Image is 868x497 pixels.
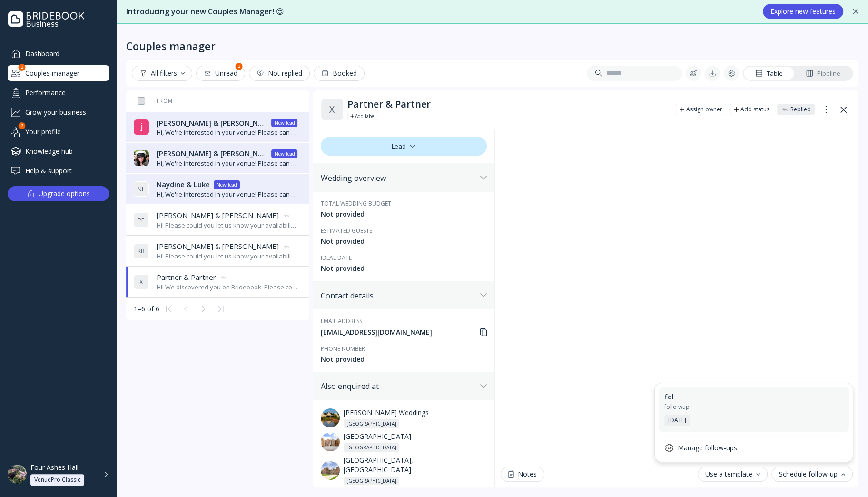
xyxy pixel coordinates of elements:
[157,272,216,282] span: Partner & Partner
[664,403,690,411] div: follo wup
[355,112,375,120] div: Add label
[204,70,237,77] div: Unread
[321,317,487,325] div: Email address
[236,63,243,70] div: 3
[668,417,686,424] div: [DATE]
[321,291,476,300] div: Contact details
[501,467,544,482] button: Notes
[321,254,487,262] div: Ideal date
[755,69,783,78] div: Table
[134,274,149,289] div: X
[157,179,210,189] span: Naydine & Luke
[705,470,760,478] div: Use a template
[740,106,769,113] div: Add status
[8,186,109,201] button: Upgrade options
[346,444,396,451] div: [GEOGRAPHIC_DATA]
[321,70,357,77] div: Booked
[321,461,340,480] img: thumbnail
[344,432,476,452] div: [GEOGRAPHIC_DATA]
[321,432,340,451] img: thumbnail
[19,122,26,129] div: 2
[664,393,690,401] div: fol
[157,118,268,128] span: [PERSON_NAME] & [PERSON_NAME]
[249,66,310,81] button: Not replied
[157,159,298,168] div: Hi, We're interested in your venue! Please can you share your availability around our ideal date,...
[346,477,396,485] div: [GEOGRAPHIC_DATA]
[274,150,295,158] div: New lead
[321,98,344,121] div: X
[157,190,298,199] div: Hi, We're interested in your venue! Please can you share your availability around our ideal date,...
[8,124,109,139] a: Your profile2
[321,227,487,235] div: Estimated guests
[501,129,853,461] iframe: Chat
[8,124,109,139] div: Your profile
[8,65,109,81] div: Couples manager
[8,163,109,179] a: Help & support
[763,4,843,19] button: Explore new features
[196,66,245,81] button: Unread
[134,243,149,258] div: K R
[134,119,149,135] img: dpr=2,fit=cover,g=face,w=32,h=32
[678,444,843,452] div: Manage follow-ups
[321,456,487,485] a: [GEOGRAPHIC_DATA], [GEOGRAPHIC_DATA][GEOGRAPHIC_DATA]
[139,70,185,77] div: All filters
[134,181,149,197] div: N L
[132,66,192,81] button: All filters
[8,65,109,81] a: Couples manager3
[274,119,295,127] div: New lead
[134,150,149,166] img: dpr=2,fit=cover,g=face,w=32,h=32
[659,438,849,458] a: Manage follow-ups
[126,6,753,17] div: Introducing your new Couples Manager! 😍
[157,149,268,159] span: [PERSON_NAME] & [PERSON_NAME]
[8,104,109,120] a: Grow your business
[157,241,279,251] span: [PERSON_NAME] & [PERSON_NAME]
[321,355,487,364] div: Not provided
[698,467,768,482] button: Use a template
[321,264,487,273] div: Not provided
[256,70,302,77] div: Not replied
[344,456,476,485] div: [GEOGRAPHIC_DATA], [GEOGRAPHIC_DATA]
[508,470,537,478] div: Notes
[134,98,173,104] div: From
[321,408,487,428] a: [PERSON_NAME] Weddings[GEOGRAPHIC_DATA]
[321,408,340,427] img: thumbnail
[8,46,109,61] div: Dashboard
[321,432,487,452] a: [GEOGRAPHIC_DATA][GEOGRAPHIC_DATA]
[321,137,487,156] div: Lead
[8,465,27,484] img: dpr=2,fit=cover,g=face,w=48,h=48
[134,212,149,228] div: P E
[30,463,79,472] div: Four Ashes Hall
[19,64,26,71] div: 3
[779,470,845,478] div: Schedule follow-up
[321,345,487,353] div: Phone number
[157,283,298,292] div: Hi! We discovered you on Bridebook. Please could you send us your brochure and price list and we ...
[157,210,279,220] span: [PERSON_NAME] & [PERSON_NAME]
[347,99,668,110] div: Partner & Partner
[314,66,365,81] button: Booked
[157,221,298,230] div: Hi! Please could you let us know your availability around our ideal date and send us your brochur...
[8,85,109,100] a: Performance
[217,181,237,189] div: New lead
[321,381,476,391] div: Also enquired at
[134,304,159,314] div: 1–6 of 6
[321,328,487,337] div: [EMAIL_ADDRESS][DOMAIN_NAME]
[126,39,216,52] div: Couples manager
[39,187,90,200] div: Upgrade options
[321,199,487,208] div: Total wedding budget
[346,420,396,427] div: [GEOGRAPHIC_DATA]
[806,69,840,78] div: Pipeline
[8,143,109,159] a: Knowledge hub
[344,408,476,428] div: [PERSON_NAME] Weddings
[321,173,476,183] div: Wedding overview
[321,237,487,246] div: Not provided
[771,467,853,482] button: Schedule follow-up
[157,128,298,137] div: Hi, We're interested in your venue! Please can you share your availability around our ideal date,...
[34,476,80,484] div: VenuePro Classic
[770,8,836,15] div: Explore new features
[790,106,811,113] div: Replied
[321,209,487,219] div: Not provided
